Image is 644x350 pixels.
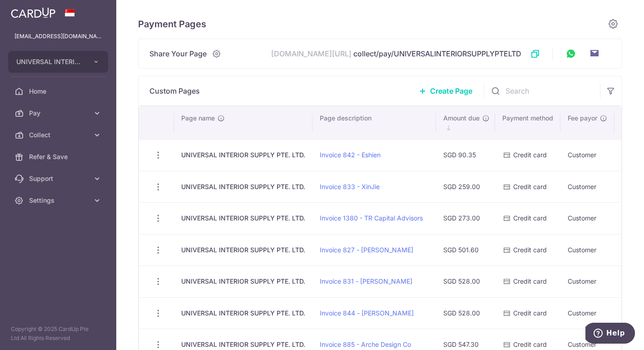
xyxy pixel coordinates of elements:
[29,174,89,183] span: Support
[29,152,89,161] span: Refer & Save
[430,85,472,96] span: Create Page
[21,6,40,15] span: Help
[353,49,521,58] span: collect/pay/UNIVERSALINTERIORSUPPLYPTELTD
[513,277,547,285] span: Credit card
[436,202,495,234] td: SGD 273.00
[181,114,215,123] span: Page name
[312,106,436,139] th: Page description
[513,183,547,190] span: Credit card
[568,183,596,190] span: Customer
[29,109,89,118] span: Pay
[271,49,352,58] span: [DOMAIN_NAME][URL]
[320,309,414,317] a: Invoice 844 - [PERSON_NAME]
[436,234,495,266] td: SGD 501.60
[11,7,55,18] img: CardUp
[15,32,102,41] p: [EMAIL_ADDRESS][DOMAIN_NAME]
[149,48,207,59] span: Share Your Page
[568,214,596,222] span: Customer
[174,265,312,297] td: UNIVERSAL INTERIOR SUPPLY PTE. LTD.
[408,80,484,102] a: Create Page
[513,151,547,159] span: Credit card
[320,214,423,222] a: Invoice 1380 - TR Capital Advisors
[568,114,597,123] span: Fee payor
[568,151,596,159] span: Customer
[174,202,312,234] td: UNIVERSAL INTERIOR SUPPLY PTE. LTD.
[174,297,312,329] td: UNIVERSAL INTERIOR SUPPLY PTE. LTD.
[436,297,495,329] td: SGD 528.00
[585,323,635,345] iframe: Opens a widget where you can find more information
[138,17,206,31] h5: Payment Pages
[513,340,547,348] span: Credit card
[436,139,495,171] td: SGD 90.35
[320,277,412,285] a: Invoice 831 - [PERSON_NAME]
[568,246,596,254] span: Customer
[149,85,200,96] p: Custom Pages
[320,340,411,348] a: Invoice 885 - Arche Design Co
[436,265,495,297] td: SGD 528.00
[513,214,547,222] span: Credit card
[320,246,413,254] a: Invoice 827 - [PERSON_NAME]
[29,130,89,140] span: Collect
[174,234,312,266] td: UNIVERSAL INTERIOR SUPPLY PTE. LTD.
[568,340,596,348] span: Customer
[174,139,312,171] td: UNIVERSAL INTERIOR SUPPLY PTE. LTD.
[16,57,84,66] span: UNIVERSAL INTERIOR SUPPLY PTE. LTD.
[436,171,495,203] td: SGD 259.00
[320,151,381,159] a: Invoice 842 - Eshien
[513,246,547,254] span: Credit card
[568,277,596,285] span: Customer
[174,171,312,203] td: UNIVERSAL INTERIOR SUPPLY PTE. LTD.
[513,309,547,317] span: Credit card
[174,106,312,139] th: Page name
[568,309,596,317] span: Customer
[29,87,89,96] span: Home
[29,196,89,205] span: Settings
[320,183,380,190] a: Invoice 833 - XinJie
[8,51,108,73] button: UNIVERSAL INTERIOR SUPPLY PTE. LTD.
[484,76,600,105] input: Search
[560,106,614,139] th: Fee payor
[436,106,495,139] th: Amount due : activate to sort column descending
[443,114,480,123] span: Amount due
[495,106,560,139] th: Payment method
